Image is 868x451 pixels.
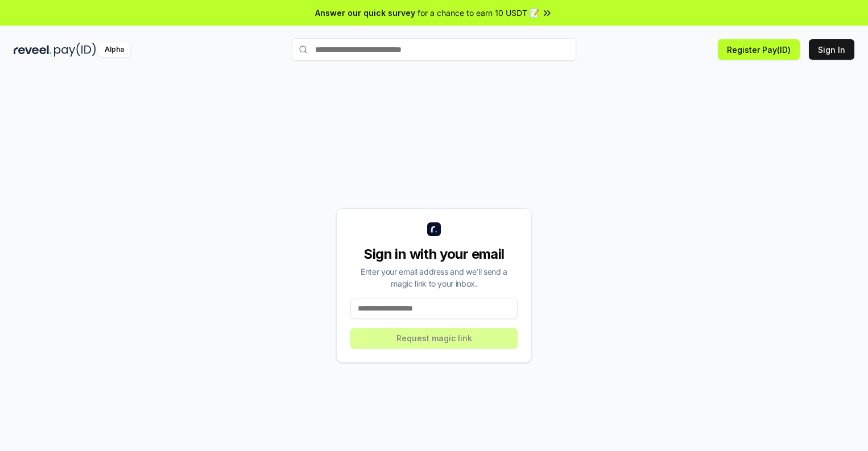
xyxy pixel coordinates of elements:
div: Enter your email address and we’ll send a magic link to your inbox. [350,266,518,289]
button: Register Pay(ID) [718,39,800,60]
div: Alpha [98,43,130,57]
span: for a chance to earn 10 USDT 📝 [418,7,539,19]
img: reveel_dark [14,43,52,57]
img: logo_small [427,222,441,236]
div: Sign in with your email [350,245,518,263]
span: Answer our quick survey [315,7,415,19]
img: pay_id [54,43,96,57]
button: Sign In [809,39,854,60]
